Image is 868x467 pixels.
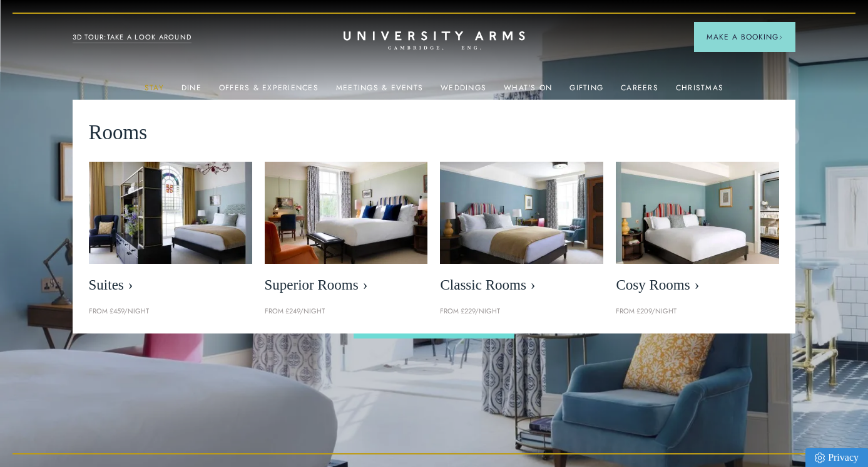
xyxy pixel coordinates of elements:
[73,32,192,43] a: 3D TOUR:TAKE A LOOK AROUND
[265,162,428,300] a: image-5bdf0f703dacc765be5ca7f9d527278f30b65e65-400x250-jpg Superior Rooms
[89,162,252,300] a: image-21e87f5add22128270780cf7737b92e839d7d65d-400x250-jpg Suites
[504,83,552,100] a: What's On
[616,276,779,294] span: Cosy Rooms
[676,83,723,100] a: Christmas
[707,31,783,43] span: Make a Booking
[145,83,164,100] a: Stay
[440,306,603,317] p: From £229/night
[440,162,603,300] a: image-7eccef6fe4fe90343db89eb79f703814c40db8b4-400x250-jpg Classic Rooms
[89,306,252,317] p: From £459/night
[344,31,525,51] a: Home
[616,306,779,317] p: From £209/night
[89,116,148,149] span: Rooms
[219,83,319,100] a: Offers & Experiences
[265,162,428,264] img: image-5bdf0f703dacc765be5ca7f9d527278f30b65e65-400x250-jpg
[569,83,603,100] a: Gifting
[616,162,779,300] a: image-0c4e569bfe2498b75de12d7d88bf10a1f5f839d4-400x250-jpg Cosy Rooms
[805,448,868,467] a: Privacy
[621,83,658,100] a: Careers
[336,83,423,100] a: Meetings & Events
[265,276,428,294] span: Superior Rooms
[440,276,603,294] span: Classic Rooms
[441,83,486,100] a: Weddings
[89,276,252,294] span: Suites
[815,453,825,463] img: Privacy
[694,22,795,52] button: Make a BookingArrow icon
[181,83,202,100] a: Dine
[89,162,252,264] img: image-21e87f5add22128270780cf7737b92e839d7d65d-400x250-jpg
[265,306,428,317] p: From £249/night
[440,162,603,264] img: image-7eccef6fe4fe90343db89eb79f703814c40db8b4-400x250-jpg
[616,162,779,264] img: image-0c4e569bfe2498b75de12d7d88bf10a1f5f839d4-400x250-jpg
[779,35,783,39] img: Arrow icon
